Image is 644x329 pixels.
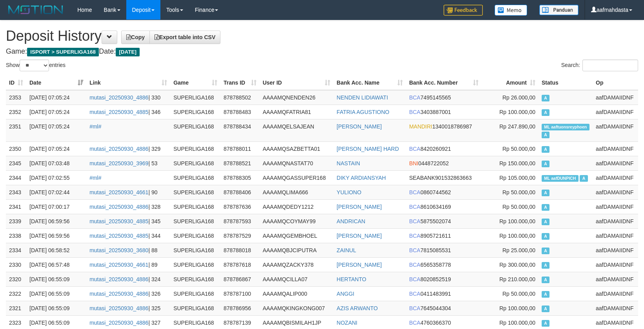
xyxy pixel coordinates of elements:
span: Rp 50.000,00 [502,204,535,210]
td: 878788018 [220,243,260,257]
td: [DATE] 07:00:17 [26,199,86,214]
th: Date: activate to sort column ascending [26,76,86,90]
td: [DATE] 07:05:24 [26,141,86,156]
td: 878787636 [220,199,260,214]
td: 901532863663 [406,170,482,185]
td: SUPERLIGA168 [170,243,220,257]
td: [DATE] 07:05:24 [26,119,86,141]
span: Approved [542,233,549,240]
td: aafDAMAIIDNF [593,243,638,257]
span: Rp 100.000,00 [499,320,535,326]
td: SUPERLIGA168 [170,301,220,315]
td: 7815085531 [406,243,482,257]
a: ANGGI [337,291,354,297]
td: 5875502074 [406,214,482,228]
a: mutasi_20250930_4885 [89,233,148,239]
a: ANDRICAN [337,218,365,224]
span: Approved [542,161,549,167]
td: 7495145565 [406,90,482,105]
td: [DATE] 06:59:56 [26,214,86,228]
td: | 90 [86,185,170,199]
td: 8420260921 [406,141,482,156]
td: AAAAMQZACKY378 [260,257,334,272]
td: SUPERLIGA168 [170,228,220,243]
td: 2343 [6,185,26,199]
a: Export table into CSV [149,31,220,44]
td: 2330 [6,257,26,272]
td: | 324 [86,272,170,286]
td: AAAAMQFATRIA81 [260,105,334,119]
td: 2344 [6,170,26,185]
h4: Game: Date: [6,48,638,56]
td: 878788305 [220,170,260,185]
td: 2345 [6,156,26,170]
td: aafDAMAIIDNF [593,141,638,156]
a: FATRIA AGUSTIONO [337,109,389,115]
td: [DATE] 07:05:24 [26,90,86,105]
a: mutasi_20250930_4886 [89,305,148,311]
th: Bank Acc. Name: activate to sort column ascending [333,76,406,90]
td: 0411483991 [406,286,482,301]
td: | 89 [86,257,170,272]
td: 878788434 [220,119,260,141]
td: [DATE] 06:55:09 [26,272,86,286]
span: Rp 50.000,00 [502,291,535,297]
td: 878787593 [220,214,260,228]
a: NOZANI [337,320,357,326]
td: [DATE] 07:05:24 [26,105,86,119]
td: SUPERLIGA168 [170,119,220,141]
td: [DATE] 06:55:09 [26,301,86,315]
td: SUPERLIGA168 [170,90,220,105]
span: BCA [409,291,420,297]
td: aafDAMAIIDNF [593,199,638,214]
td: 878786956 [220,301,260,315]
span: Rp 210.000,00 [499,276,535,282]
td: aafDAMAIIDNF [593,257,638,272]
th: Status [538,76,593,90]
td: [DATE] 07:02:55 [26,170,86,185]
td: aafDAMAIIDNF [593,170,638,185]
td: [DATE] 06:59:56 [26,228,86,243]
td: 2321 [6,301,26,315]
span: Approved [542,109,549,116]
span: BNI [409,160,418,166]
span: Approved [542,305,549,312]
a: mutasi_20250930_4885 [89,109,148,115]
th: Amount: activate to sort column ascending [482,76,538,90]
span: Rp 100.000,00 [499,233,535,239]
td: AAAAMQCOYMAY99 [260,214,334,228]
th: ID: activate to sort column ascending [6,76,26,90]
td: [DATE] 06:57:48 [26,257,86,272]
span: BCA [409,262,420,268]
td: 878788011 [220,141,260,156]
a: mutasi_20250930_4886 [89,276,148,282]
a: NASTAIN [337,160,360,166]
label: Search: [561,60,638,71]
td: 2339 [6,214,26,228]
span: BCA [409,109,420,115]
input: Search: [582,60,638,71]
td: SUPERLIGA168 [170,185,220,199]
td: aafDAMAIIDNF [593,156,638,170]
span: BCA [409,94,420,101]
img: panduan.png [539,5,579,15]
span: BCA [409,204,420,210]
td: 0860744562 [406,185,482,199]
a: mutasi_20250930_4885 [89,218,148,224]
td: aafDAMAIIDNF [593,214,638,228]
td: AAAAMQGEMBHOEL [260,228,334,243]
h1: Deposit History [6,28,638,44]
img: MOTION_logo.png [6,4,65,16]
td: 1340018786987 [406,119,482,141]
td: | 346 [86,105,170,119]
td: 8020852519 [406,272,482,286]
span: Manually Linked by aafDUNPICH [542,175,579,182]
span: Approved [542,219,549,225]
td: [DATE] 06:55:09 [26,286,86,301]
span: BCA [409,276,420,282]
a: mutasi_20250930_4886 [89,320,148,326]
span: Approved [542,277,549,283]
td: | 329 [86,141,170,156]
td: aafDAMAIIDNF [593,119,638,141]
a: NENDEN LIDIAWATI [337,94,388,101]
